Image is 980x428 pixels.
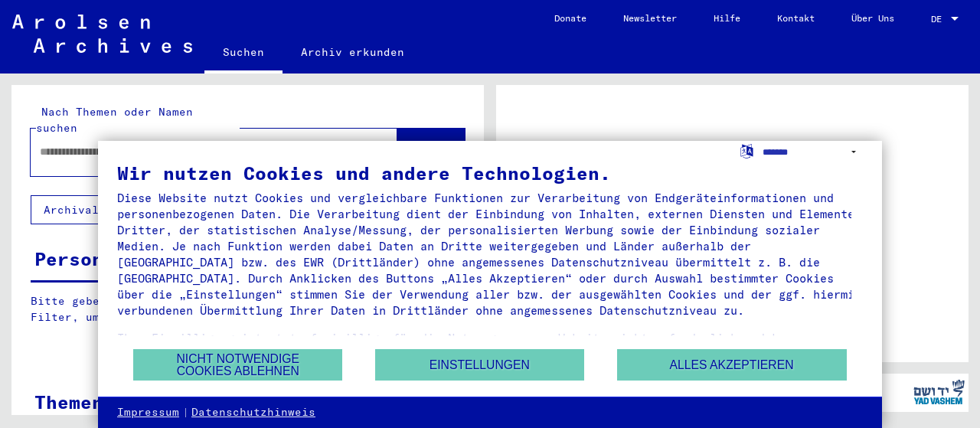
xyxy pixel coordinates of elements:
a: Suchen [204,34,283,74]
img: Arolsen_neg.svg [12,15,192,53]
label: Sprache auswählen [739,143,755,158]
div: Personen [34,245,126,273]
button: Einstellungen [375,349,584,381]
a: Datenschutzhinweis [191,405,315,420]
button: Nicht notwendige Cookies ablehnen [133,349,342,381]
mat-label: Nach Themen oder Namen suchen [36,105,193,135]
div: Wir nutzen Cookies und andere Technologien. [117,164,863,182]
a: Impressum [117,405,179,420]
button: Suche [397,129,465,176]
select: Sprache auswählen [763,141,863,163]
span: DE [931,14,948,25]
a: Archiv erkunden [283,34,423,70]
div: Themen [34,388,103,416]
button: Alles akzeptieren [617,349,847,381]
button: Archival tree units [31,195,193,224]
div: Diese Website nutzt Cookies und vergleichbare Funktionen zur Verarbeitung von Endgeräteinformatio... [117,190,863,319]
img: yv_logo.png [910,373,968,411]
p: Bitte geben Sie einen Suchbegriff ein oder nutzen Sie die Filter, um Suchertreffer zu erhalten. [31,293,464,325]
